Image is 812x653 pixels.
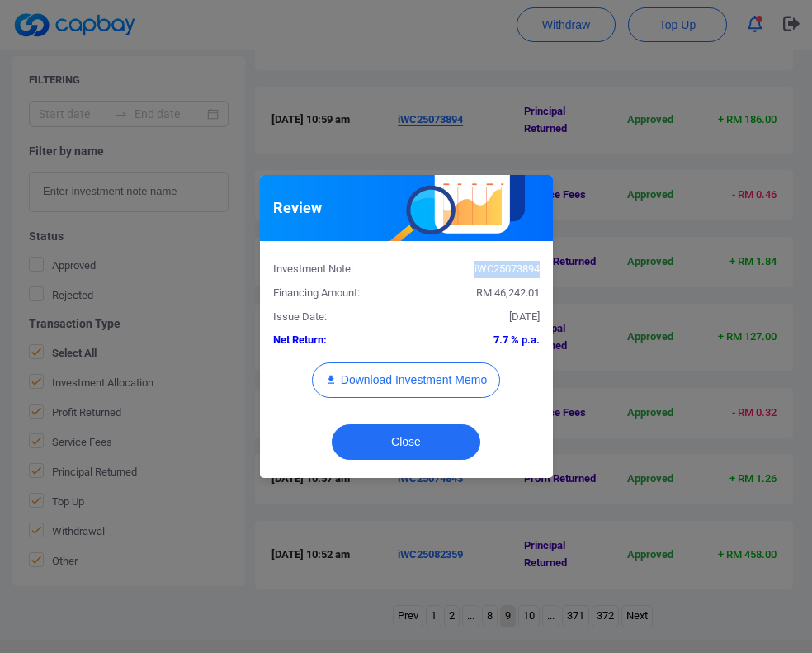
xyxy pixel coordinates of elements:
div: iWC25073894 [406,261,552,278]
div: Investment Note: [261,261,407,278]
button: Close [332,424,480,460]
div: Issue Date: [261,309,407,326]
div: [DATE] [406,309,552,326]
div: 7.7 % p.a. [406,332,552,349]
button: Download Investment Memo [312,362,500,398]
span: RM 46,242.01 [476,286,540,299]
h5: Review [273,198,322,218]
div: Financing Amount: [261,285,407,302]
div: Net Return: [261,332,407,349]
